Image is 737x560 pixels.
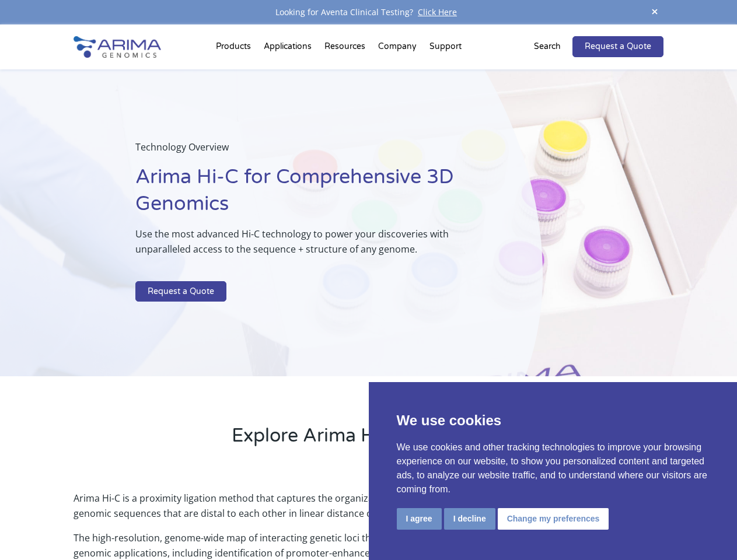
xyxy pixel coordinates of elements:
a: Click Here [413,6,462,17]
p: We use cookies and other tracking technologies to improve your browsing experience on our website... [397,440,710,496]
p: Technology Overview [135,139,484,164]
a: Request a Quote [135,281,226,302]
p: Search [534,39,561,54]
h1: Arima Hi-C for Comprehensive 3D Genomics [135,164,484,226]
a: Request a Quote [572,36,663,57]
p: Use the most advanced Hi-C technology to power your discoveries with unparalleled access to the s... [135,226,484,266]
button: I decline [444,508,495,530]
p: Arima Hi-C is a proximity ligation method that captures the organizational structure of chromatin... [74,491,663,530]
img: Arima-Genomics-logo [74,36,161,58]
button: Change my preferences [498,508,609,530]
h2: Explore Arima Hi-C Technology [74,423,663,458]
button: I agree [397,508,442,530]
p: We use cookies [397,410,710,431]
div: Looking for Aventa Clinical Testing? [74,5,663,20]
